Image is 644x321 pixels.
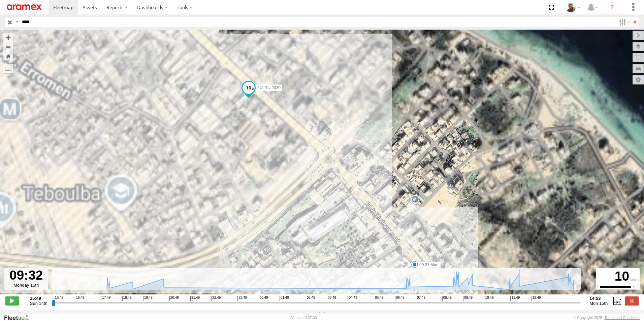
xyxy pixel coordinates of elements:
[54,296,63,301] span: 15:49
[463,296,473,301] span: 09:49
[211,296,221,301] span: 22:49
[257,85,281,90] span: 241 TU 2030
[280,296,289,301] span: 01:49
[327,296,336,301] span: 03:49
[14,17,20,27] label: Search Query
[259,296,268,301] span: 00:49
[563,2,583,12] div: Majdi Ghannoudi
[7,4,42,10] img: aramex-logo.svg
[484,296,493,301] span: 10:49
[306,296,315,301] span: 02:49
[532,296,541,301] span: 12:49
[30,301,47,306] span: Sun 14th Sep 2025
[291,316,317,320] div: Version: 307.00
[190,296,200,301] span: 21:49
[237,296,247,301] span: 23:49
[415,262,441,268] label: 09:37 Mon
[3,64,13,73] label: Measure
[143,296,153,301] span: 19:49
[3,42,13,51] button: Zoom out
[75,296,84,301] span: 16:49
[597,269,639,284] div: 10
[416,296,425,301] span: 07:49
[589,296,608,301] strong: 14:53
[4,314,35,321] a: Visit our Website
[374,296,383,301] span: 05:49
[169,296,179,301] span: 20:49
[607,2,617,13] i: ?
[633,75,644,84] label: Map Settings
[616,17,631,27] label: Search Filter Options
[101,296,110,301] span: 17:49
[30,296,47,301] strong: 15:49
[573,316,640,320] div: © Copyright 2025 -
[442,296,452,301] span: 08:49
[625,296,639,305] label: Close
[395,296,405,301] span: 06:49
[348,296,357,301] span: 04:49
[589,301,608,306] span: Mon 15th Sep 2025
[605,316,640,320] a: Terms and Conditions
[5,296,19,305] label: Play/Stop
[122,296,132,301] span: 18:49
[3,33,13,42] button: Zoom in
[3,51,13,61] button: Zoom Home
[510,296,520,301] span: 11:49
